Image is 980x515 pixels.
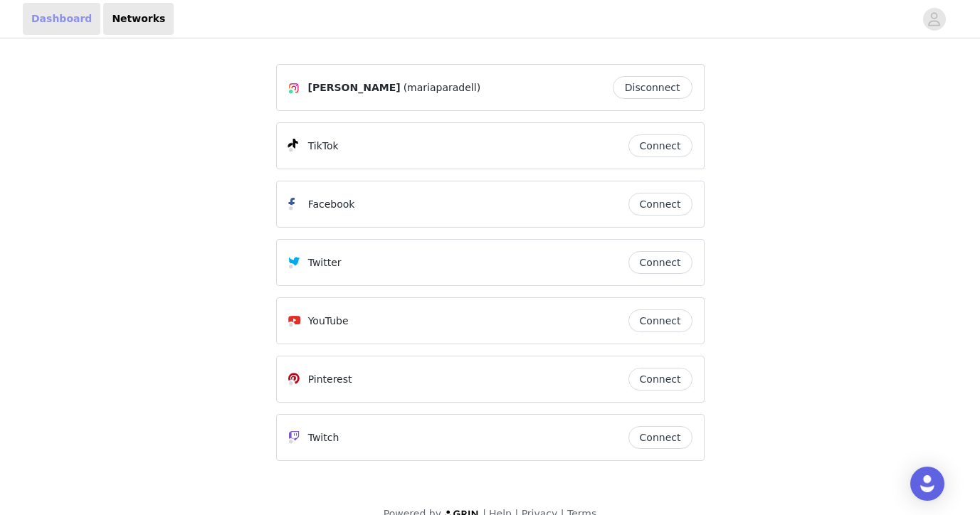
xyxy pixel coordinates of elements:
span: (mariaparadell) [404,80,480,95]
img: Instagram Icon [288,83,300,94]
p: TikTok [308,139,339,154]
div: Open Intercom Messenger [910,467,944,501]
button: Connect [628,309,692,332]
a: Dashboard [23,3,100,35]
p: Pinterest [308,372,352,387]
button: Connect [628,368,692,391]
button: Disconnect [613,76,692,99]
p: YouTube [308,314,349,329]
button: Connect [628,426,692,449]
p: Twitch [308,430,339,445]
p: Twitter [308,255,342,270]
button: Connect [628,193,692,216]
button: Connect [628,251,692,274]
button: Connect [628,134,692,157]
span: [PERSON_NAME] [308,80,401,95]
a: Networks [103,3,174,35]
p: Facebook [308,197,355,212]
div: avatar [927,8,941,31]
